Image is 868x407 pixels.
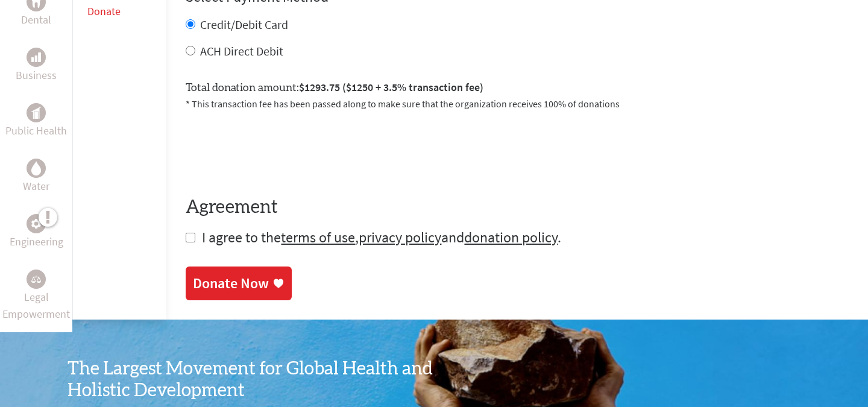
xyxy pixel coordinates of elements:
img: Business [31,52,41,62]
p: * This transaction fee has been passed along to make sure that the organization receives 100% of ... [186,96,849,111]
span: $1293.75 ($1250 + 3.5% transaction fee) [299,80,483,94]
a: Donate Now [186,267,292,300]
img: Engineering [31,219,41,229]
div: Engineering [27,214,46,233]
p: Engineering [10,233,63,250]
h4: Agreement [186,197,849,218]
a: terms of use [281,228,355,247]
span: I agree to the , and . [202,228,561,247]
a: privacy policy [359,228,441,247]
a: Donate [87,4,121,18]
div: Water [27,159,46,178]
a: Public HealthPublic Health [5,103,67,139]
iframe: reCAPTCHA [186,125,369,172]
div: Business [27,48,46,67]
img: Legal Empowerment [31,276,41,283]
a: Legal EmpowermentLegal Empowerment [2,270,70,323]
img: Water [31,162,41,175]
div: Public Health [27,103,46,122]
p: Legal Empowerment [2,289,70,323]
label: Credit/Debit Card [200,17,288,32]
label: Total donation amount: [186,79,483,96]
img: Public Health [31,107,41,119]
div: Legal Empowerment [27,270,46,289]
p: Business [16,67,57,84]
p: Public Health [5,122,67,139]
h3: The Largest Movement for Global Health and Holistic Development [68,358,434,402]
a: donation policy [464,228,558,247]
label: ACH Direct Debit [200,43,283,58]
p: Dental [21,11,51,28]
a: BusinessBusiness [16,48,57,84]
p: Water [23,178,49,195]
a: EngineeringEngineering [10,214,63,250]
div: Donate Now [193,274,269,293]
a: WaterWater [23,159,49,195]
